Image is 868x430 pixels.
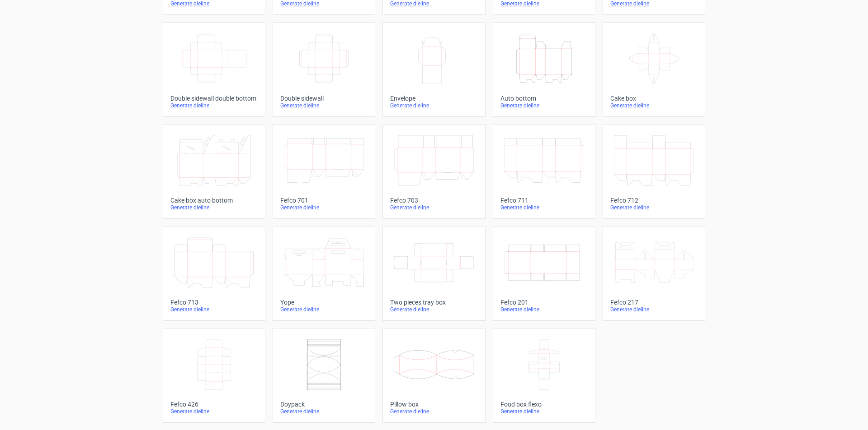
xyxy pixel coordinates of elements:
[280,306,368,313] div: Generate dieline
[170,197,258,204] div: Cake box auto bottom
[500,299,588,306] div: Fefco 201
[280,197,368,204] div: Fefco 701
[280,102,368,109] div: Generate dieline
[273,22,375,117] a: Double sidewallGenerate dieline
[610,197,698,204] div: Fefco 712
[382,328,485,423] a: Pillow boxGenerate dieline
[170,102,258,109] div: Generate dieline
[390,102,477,109] div: Generate dieline
[382,22,485,117] a: EnvelopeGenerate dieline
[280,408,368,415] div: Generate dieline
[163,328,265,423] a: Fefco 426Generate dieline
[610,95,698,102] div: Cake box
[610,306,698,313] div: Generate dieline
[382,124,485,219] a: Fefco 703Generate dieline
[163,124,265,219] a: Cake box auto bottomGenerate dieline
[500,95,588,102] div: Auto bottom
[500,401,588,408] div: Food box flexo
[390,197,477,204] div: Fefco 703
[280,299,368,306] div: Yope
[280,401,368,408] div: Doypack
[390,204,477,211] div: Generate dieline
[170,401,258,408] div: Fefco 426
[390,299,477,306] div: Two pieces tray box
[273,226,375,321] a: YopeGenerate dieline
[500,102,588,109] div: Generate dieline
[603,226,705,321] a: Fefco 217Generate dieline
[603,22,705,117] a: Cake boxGenerate dieline
[273,328,375,423] a: DoypackGenerate dieline
[170,408,258,415] div: Generate dieline
[500,408,588,415] div: Generate dieline
[500,204,588,211] div: Generate dieline
[390,401,477,408] div: Pillow box
[273,124,375,219] a: Fefco 701Generate dieline
[390,306,477,313] div: Generate dieline
[170,204,258,211] div: Generate dieline
[493,328,595,423] a: Food box flexoGenerate dieline
[610,102,698,109] div: Generate dieline
[280,204,368,211] div: Generate dieline
[280,95,368,102] div: Double sidewall
[500,306,588,313] div: Generate dieline
[170,306,258,313] div: Generate dieline
[390,95,477,102] div: Envelope
[170,299,258,306] div: Fefco 713
[493,124,595,219] a: Fefco 711Generate dieline
[610,299,698,306] div: Fefco 217
[163,226,265,321] a: Fefco 713Generate dieline
[500,197,588,204] div: Fefco 711
[603,124,705,219] a: Fefco 712Generate dieline
[493,226,595,321] a: Fefco 201Generate dieline
[493,22,595,117] a: Auto bottomGenerate dieline
[163,22,265,117] a: Double sidewall double bottomGenerate dieline
[382,226,485,321] a: Two pieces tray boxGenerate dieline
[390,408,477,415] div: Generate dieline
[610,204,698,211] div: Generate dieline
[170,95,258,102] div: Double sidewall double bottom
